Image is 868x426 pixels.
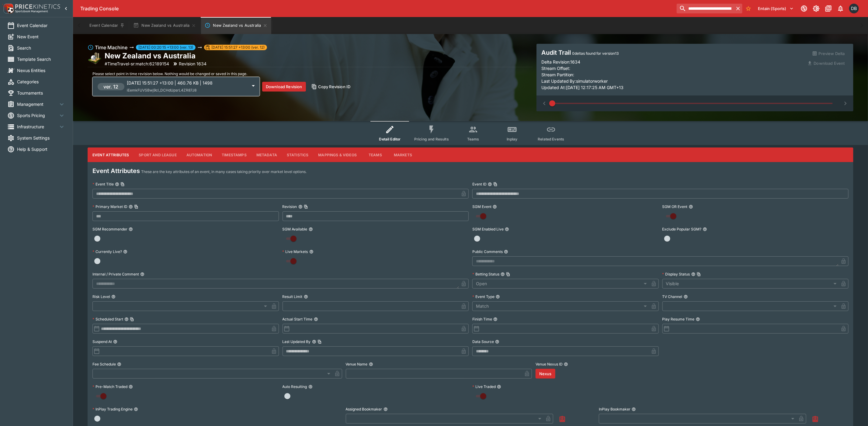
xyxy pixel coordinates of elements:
[92,407,133,412] p: InPlay Trading Engine
[136,45,196,50] span: [DATE] 00:20:15 +13:00 (ver. 13)
[15,4,60,9] img: PriceKinetics
[104,83,119,90] h6: ver. 12
[379,137,401,141] span: Detail Editor
[92,204,127,209] p: Primary Market ID
[541,59,581,65] p: Delta Revision: 1634
[129,385,133,389] button: Pre-Match Traded
[506,272,510,276] button: Copy To Clipboard
[86,17,128,34] button: Event Calendar
[662,294,682,299] p: TV Channel
[105,51,207,61] h2: Copy To Clipboard
[369,362,373,366] button: Venue Name
[472,384,496,389] p: Live Traded
[696,317,700,321] button: Play Resume Time
[283,227,307,232] p: SGM Available
[298,205,303,209] button: RevisionCopy To Clipboard
[304,205,308,209] button: Copy To Clipboard
[472,272,499,277] p: Betting Status
[134,147,181,162] button: Sport and League
[472,279,649,289] div: Open
[105,61,169,67] p: Copy To Clipboard
[88,52,102,66] img: cricket.png
[262,82,306,92] button: Download Revision
[314,147,362,162] button: Mappings & Videos
[599,407,630,412] p: InPlay Bookmaker
[472,301,649,311] div: Match
[308,82,354,92] button: Copy Revision ID
[113,340,117,344] button: Suspend At
[572,51,619,56] span: 0 deltas found for version 13
[472,204,491,209] p: SGM Event
[662,272,690,277] p: Display Status
[304,295,308,299] button: Result Limit
[283,249,308,254] p: Live Markets
[346,362,368,367] p: Venue Name
[472,317,492,322] p: Finish Time
[17,123,58,130] span: Infrastructure
[252,147,282,162] button: Metadata
[140,272,144,276] button: Internal / Private Comment
[283,294,303,299] p: Result Limit
[283,339,311,344] p: Last Updated By
[129,227,133,231] button: SGM Recommender
[472,294,495,299] p: Event Type
[15,10,48,13] img: Sportsbook Management
[384,407,388,411] button: Assigned Bookmaker
[497,385,501,389] button: Live Traded
[124,317,129,321] button: Scheduled StartCopy To Clipboard
[505,227,509,231] button: SGM Enabled Live
[467,137,479,141] span: Teams
[493,205,497,209] button: SGM Event
[92,272,139,277] p: Internal / Private Comment
[677,4,734,13] input: search
[17,45,65,51] span: Search
[389,147,417,162] button: Markets
[17,90,65,96] span: Tournaments
[92,362,116,367] p: Fee Schedule
[472,339,494,344] p: Data Source
[2,2,14,15] img: PriceKinetics Logo
[134,205,138,209] button: Copy To Clipboard
[541,49,804,57] h4: Audit Trail
[92,182,114,187] p: Event Title
[88,147,134,162] button: Event Attributes
[282,147,314,162] button: Statistics
[744,4,753,13] button: No Bookmarks
[92,384,127,389] p: Pre-Match Traded
[557,414,568,425] button: Assign to Me
[536,362,563,367] p: Venue Nexus ID
[810,414,821,425] button: Assign to Me
[684,295,688,299] button: TV Channel
[92,294,110,299] p: Risk Level
[283,317,313,322] p: Actual Start Time
[472,249,503,254] p: Public Comments
[496,295,500,299] button: Event Type
[541,65,804,91] p: Stream Offset: Stream Partition: Last Updated By: simulatorworker Updated At: [DATE] 12:17:25 AM ...
[538,137,564,141] span: Related Events
[662,279,839,289] div: Visible
[17,78,65,85] span: Categories
[95,44,127,51] h6: Time Machine
[414,137,449,141] span: Pricing and Results
[703,227,707,231] button: Exclude Popular SGM?
[92,317,123,322] p: Scheduled Start
[493,182,498,186] button: Copy To Clipboard
[120,182,125,186] button: Copy To Clipboard
[17,146,65,152] span: Help & Support
[17,22,65,29] span: Event Calendar
[123,250,127,254] button: Currently Live?
[92,167,140,175] h4: Event Attributes
[493,317,498,321] button: Finish Time
[691,272,696,276] button: Display StatusCopy To Clipboard
[17,101,58,107] span: Management
[501,272,505,276] button: Betting StatusCopy To Clipboard
[847,2,861,15] button: Daniel Beswick
[835,3,846,14] button: Notifications
[507,137,517,141] span: Inplay
[314,317,318,321] button: Actual Start Time
[755,4,797,13] button: Select Tenant
[129,205,133,209] button: Primary Market IDCopy To Clipboard
[536,369,555,379] button: Nexus
[632,407,636,411] button: InPlay Bookmaker
[80,5,674,12] div: Trading Console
